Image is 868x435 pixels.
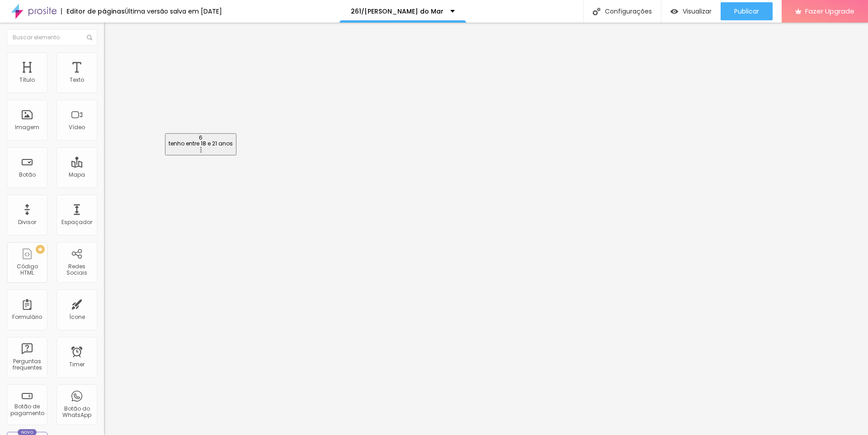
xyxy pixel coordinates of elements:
div: Código HTML [9,263,45,276]
div: Imagem [15,124,39,131]
span: Publicar [734,8,759,15]
div: Divisor [18,219,36,225]
input: Buscar elemento [7,29,97,46]
button: Publicar [721,2,773,20]
div: Formulário [12,314,42,320]
div: Redes Sociais [59,263,94,276]
img: Icone [87,35,92,40]
img: Icone [593,8,600,15]
p: 261/[PERSON_NAME] do Mar [351,8,443,14]
div: Mapa [69,172,85,178]
div: Editor de páginas [61,8,125,14]
div: Perguntas frequentes [9,358,45,371]
div: Ícone [69,314,85,320]
div: Vídeo [69,124,85,131]
div: Última versão salva em [DATE] [125,8,222,14]
iframe: Editor [104,23,868,435]
span: Fazer Upgrade [805,7,854,15]
span: Visualizar [683,8,712,15]
div: Espaçador [61,219,92,225]
div: Timer [69,361,85,368]
button: Visualizar [661,2,721,20]
img: view-1.svg [670,8,678,15]
div: Título [19,77,35,83]
div: Botão do WhatsApp [59,406,94,419]
div: Texto [70,77,84,83]
div: Botão [19,172,36,178]
div: Botão de pagamento [9,403,45,416]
